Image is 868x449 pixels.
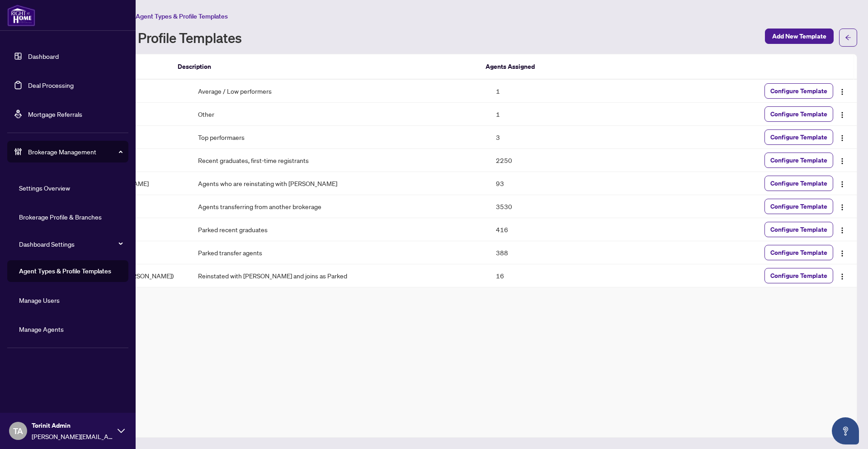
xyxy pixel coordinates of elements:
[764,199,833,214] button: Configure Template
[489,241,638,264] td: 388
[19,296,60,304] a: Manage Users
[764,129,833,145] button: Configure Template
[191,218,489,241] td: Parked recent graduates
[191,103,489,126] td: Other
[835,107,849,121] button: Logo
[764,222,833,237] button: Configure Template
[764,176,833,191] button: Configure Template
[191,195,489,218] td: Agents transferring from another brokerage
[47,30,242,45] h1: Agent Types & Profile Templates
[191,80,489,103] td: Average / Low performers
[845,34,851,41] span: arrow-left
[489,126,638,149] td: 3
[191,241,489,264] td: Parked transfer agents
[764,245,833,260] button: Configure Template
[191,172,489,195] td: Agents who are reinstating with [PERSON_NAME]
[770,107,827,121] span: Configure Template
[770,84,827,98] span: Configure Template
[28,110,82,118] a: Mortgage Referrals
[832,417,859,444] button: Open asap
[489,264,638,287] td: 16
[770,268,827,283] span: Configure Template
[19,184,70,192] a: Settings Overview
[32,431,113,441] span: [PERSON_NAME][EMAIL_ADDRESS][DOMAIN_NAME]
[19,240,75,248] a: Dashboard Settings
[839,250,846,257] img: Logo
[770,153,827,167] span: Configure Template
[835,222,849,237] button: Logo
[839,273,846,280] img: Logo
[770,222,827,237] span: Configure Template
[191,149,489,172] td: Recent graduates, first-time registrants
[835,268,849,283] button: Logo
[770,199,827,214] span: Configure Template
[764,153,833,168] button: Configure Template
[839,158,846,165] img: Logo
[489,149,638,172] td: 2250
[839,181,846,188] img: Logo
[28,52,59,60] a: Dashboard
[478,54,632,80] th: Agents Assigned
[28,147,122,157] span: Brokerage Management
[19,213,102,221] a: Brokerage Profile & Branches
[770,130,827,144] span: Configure Template
[170,54,478,80] th: Description
[489,172,638,195] td: 93
[32,420,113,430] span: Torinit Admin
[770,176,827,191] span: Configure Template
[764,83,833,99] button: Configure Template
[13,425,23,437] span: TA
[765,29,834,44] button: Add New Template
[19,267,111,275] a: Agent Types & Profile Templates
[839,88,846,96] img: Logo
[835,130,849,144] button: Logo
[835,245,849,260] button: Logo
[489,80,638,103] td: 1
[764,106,833,122] button: Configure Template
[839,111,846,119] img: Logo
[489,218,638,241] td: 416
[839,134,846,142] img: Logo
[191,126,489,149] td: Top performaers
[7,5,35,26] img: logo
[28,81,74,89] a: Deal Processing
[839,227,846,234] img: Logo
[191,264,489,287] td: Reinstated with [PERSON_NAME] and joins as Parked
[136,12,228,20] span: Agent Types & Profile Templates
[835,176,849,191] button: Logo
[19,325,64,333] a: Manage Agents
[770,245,827,260] span: Configure Template
[835,84,849,98] button: Logo
[772,29,826,43] span: Add New Template
[764,268,833,283] button: Configure Template
[489,195,638,218] td: 3530
[835,199,849,214] button: Logo
[835,153,849,167] button: Logo
[489,103,638,126] td: 1
[839,204,846,211] img: Logo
